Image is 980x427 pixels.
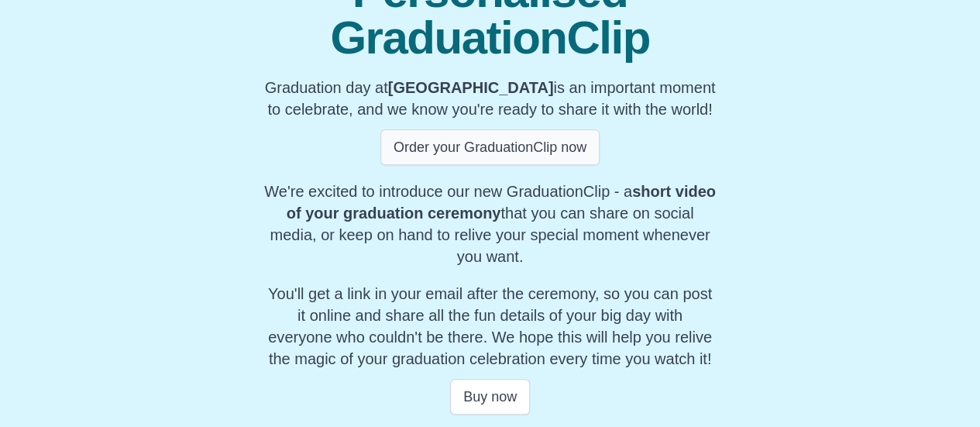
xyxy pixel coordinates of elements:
[450,379,530,415] button: Buy now
[388,79,554,96] b: [GEOGRAPHIC_DATA]
[263,77,717,120] p: Graduation day at is an important moment to celebrate, and we know you're ready to share it with ...
[263,181,717,267] p: We're excited to introduce our new GraduationClip - a that you can share on social media, or keep...
[263,283,717,370] p: You'll get a link in your email after the ceremony, so you can post it online and share all the f...
[380,129,600,165] button: Order your GraduationClip now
